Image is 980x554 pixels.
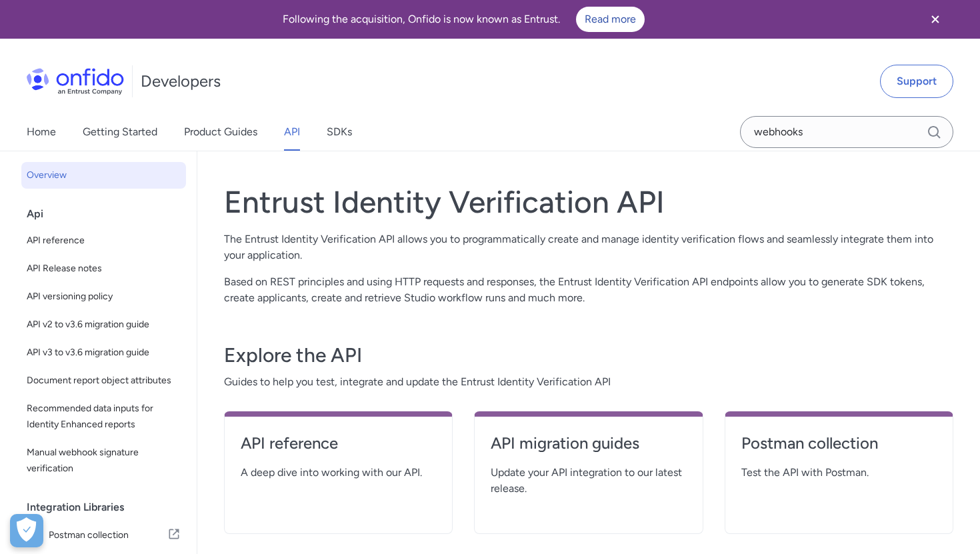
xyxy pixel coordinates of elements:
p: Based on REST principles and using HTTP requests and responses, the Entrust Identity Verification... [224,274,953,306]
span: API v2 to v3.6 migration guide [27,317,181,333]
span: API versioning policy [27,289,181,305]
a: Read more [576,7,645,32]
span: API Release notes [27,261,181,277]
h1: Entrust Identity Verification API [224,183,953,221]
a: Support [880,65,953,98]
span: Guides to help you test, integrate and update the Entrust Identity Verification API [224,374,953,390]
div: Following the acquisition, Onfido is now known as Entrust. [16,7,911,32]
h4: API reference [241,433,436,454]
span: API reference [27,233,181,249]
a: Overview [21,162,186,189]
a: Getting Started [83,113,157,151]
span: Update your API integration to our latest release. [491,465,686,497]
h4: API migration guides [491,433,686,454]
span: Test the API with Postman. [741,465,937,481]
a: Postman collection [741,433,937,465]
svg: Close banner [927,11,943,27]
a: API migration guides [491,433,686,465]
input: Onfido search input field [740,116,953,148]
a: API v3 to v3.6 migration guide [21,339,186,366]
a: API reference [241,433,436,465]
a: API versioning policy [21,283,186,310]
a: Manual webhook signature verification [21,439,186,482]
a: SDKs [327,113,352,151]
span: Recommended data inputs for Identity Enhanced reports [27,401,181,433]
button: Open Preferences [10,514,43,547]
span: Postman collection [49,526,167,545]
span: Document report object attributes [27,373,181,389]
a: API Release notes [21,255,186,282]
img: Onfido Logo [27,68,124,95]
a: Home [27,113,56,151]
div: Api [27,201,191,227]
p: The Entrust Identity Verification API allows you to programmatically create and manage identity v... [224,231,953,263]
span: Overview [27,167,181,183]
a: API v2 to v3.6 migration guide [21,311,186,338]
span: A deep dive into working with our API. [241,465,436,481]
a: Recommended data inputs for Identity Enhanced reports [21,395,186,438]
h1: Developers [141,71,221,92]
a: Document report object attributes [21,367,186,394]
a: IconPostman collectionPostman collection [21,521,186,550]
div: Cookie Preferences [10,514,43,547]
h4: Postman collection [741,433,937,454]
span: Manual webhook signature verification [27,445,181,477]
a: Product Guides [184,113,257,151]
a: API [284,113,300,151]
button: Close banner [911,3,960,36]
div: Integration Libraries [27,494,191,521]
a: API reference [21,227,186,254]
h3: Explore the API [224,342,953,369]
span: API v3 to v3.6 migration guide [27,345,181,361]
